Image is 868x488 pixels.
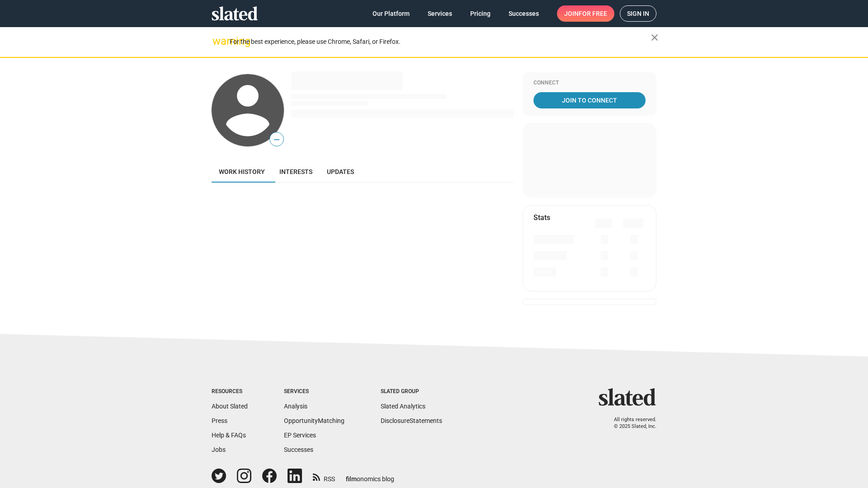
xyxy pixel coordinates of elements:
a: EP Services [284,432,316,439]
span: Join To Connect [535,92,644,108]
span: Updates [327,168,354,175]
span: for free [579,5,607,22]
a: Pricing [463,5,498,22]
span: Our Platform [373,5,410,22]
a: Interests [272,161,320,183]
div: Resources [212,388,248,395]
p: All rights reserved. © 2025 Slated, Inc. [604,417,656,430]
a: About Slated [212,403,248,410]
span: Successes [509,5,539,22]
a: Help & FAQs [212,432,246,439]
a: Updates [320,161,361,183]
a: Jobs [212,446,226,453]
mat-icon: warning [212,36,223,47]
span: Services [428,5,452,22]
a: Press [212,417,227,424]
a: Our Platform [365,5,417,22]
a: Work history [212,161,272,183]
a: DisclosureStatements [381,417,442,424]
span: film [346,475,357,483]
div: For the best experience, please use Chrome, Safari, or Firefox. [230,36,651,48]
a: Successes [501,5,546,22]
a: Join To Connect [533,92,646,108]
mat-card-title: Stats [533,213,550,222]
span: Interests [279,168,312,175]
div: Slated Group [381,388,442,395]
div: Services [284,388,344,395]
a: Analysis [284,403,307,410]
span: — [270,134,283,145]
a: Successes [284,446,313,453]
mat-icon: close [649,32,660,43]
a: OpportunityMatching [284,417,344,424]
a: Slated Analytics [381,403,425,410]
a: filmonomics blog [346,468,394,483]
div: Connect [533,80,646,87]
a: Services [420,5,459,22]
a: Joinfor free [557,5,614,22]
a: Sign in [620,5,656,22]
span: Sign in [627,6,649,21]
a: RSS [313,469,335,483]
span: Work history [219,168,265,175]
span: Pricing [470,5,491,22]
span: Join [564,5,607,22]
